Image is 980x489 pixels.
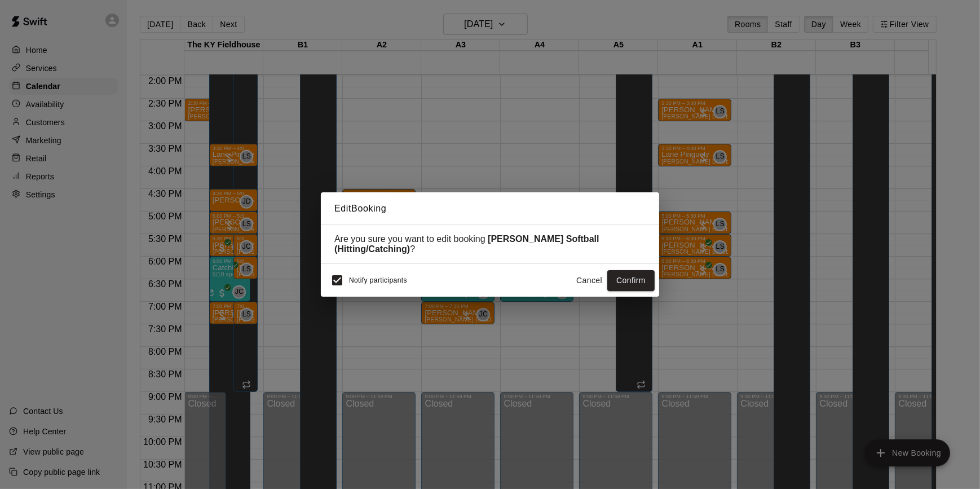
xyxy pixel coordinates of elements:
[349,277,407,285] span: Notify participants
[321,192,659,225] h2: Edit Booking
[334,234,646,254] div: Are you sure you want to edit booking ?
[571,270,607,291] button: Cancel
[607,270,655,291] button: Confirm
[334,234,599,254] strong: [PERSON_NAME] Softball (Hitting/Catching)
